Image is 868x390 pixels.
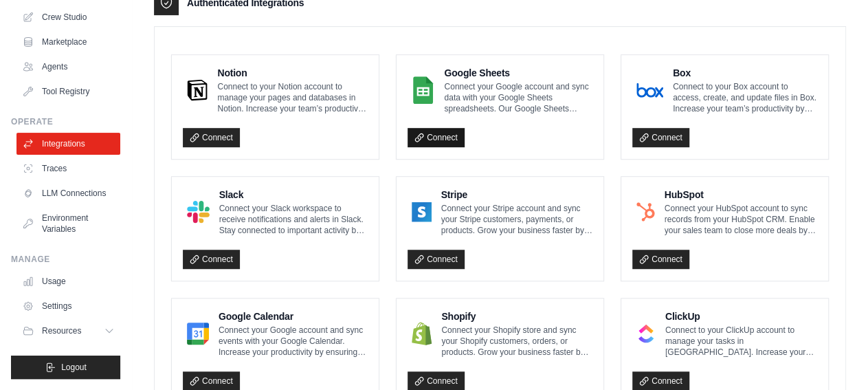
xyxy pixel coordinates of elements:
[444,66,592,80] h4: Google Sheets
[219,325,368,358] p: Connect your Google account and sync events with your Google Calendar. Increase your productivity...
[408,250,465,269] a: Connect
[673,66,817,80] h4: Box
[16,56,120,78] a: Agents
[16,31,120,53] a: Marketplace
[673,81,817,114] p: Connect to your Box account to access, create, and update files in Box. Increase your team’s prod...
[16,133,120,155] a: Integrations
[219,203,368,236] p: Connect your Slack workspace to receive notifications and alerts in Slack. Stay connected to impo...
[187,76,208,104] img: Notion Logo
[412,76,434,104] img: Google Sheets Logo
[632,250,689,269] a: Connect
[16,158,120,180] a: Traces
[444,81,592,114] p: Connect your Google account and sync data with your Google Sheets spreadsheets. Our Google Sheets...
[16,295,120,317] a: Settings
[219,310,368,323] h4: Google Calendar
[217,81,368,114] p: Connect to your Notion account to manage your pages and databases in Notion. Increase your team’s...
[187,320,209,347] img: Google Calendar Logo
[412,198,432,226] img: Stripe Logo
[441,203,592,236] p: Connect your Stripe account and sync your Stripe customers, payments, or products. Grow your busi...
[665,188,817,202] h4: HubSpot
[183,250,240,269] a: Connect
[441,188,592,202] h4: Stripe
[16,207,120,240] a: Environment Variables
[665,325,817,358] p: Connect to your ClickUp account to manage your tasks in [GEOGRAPHIC_DATA]. Increase your team’s p...
[665,310,817,323] h4: ClickUp
[42,325,81,336] span: Resources
[16,270,120,292] a: Usage
[408,128,465,147] a: Connect
[11,254,120,265] div: Manage
[636,320,656,347] img: ClickUp Logo
[217,66,368,80] h4: Notion
[187,198,210,226] img: Slack Logo
[183,128,240,147] a: Connect
[441,310,592,323] h4: Shopify
[636,198,655,226] img: HubSpot Logo
[636,76,663,104] img: Box Logo
[16,6,120,28] a: Crew Studio
[632,128,689,147] a: Connect
[11,356,120,379] button: Logout
[16,320,120,342] button: Resources
[11,116,120,127] div: Operate
[16,80,120,102] a: Tool Registry
[16,182,120,204] a: LLM Connections
[61,362,87,373] span: Logout
[412,320,432,347] img: Shopify Logo
[441,325,592,358] p: Connect your Shopify store and sync your Shopify customers, orders, or products. Grow your busine...
[219,188,368,202] h4: Slack
[665,203,817,236] p: Connect your HubSpot account to sync records from your HubSpot CRM. Enable your sales team to clo...
[799,324,868,390] iframe: Chat Widget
